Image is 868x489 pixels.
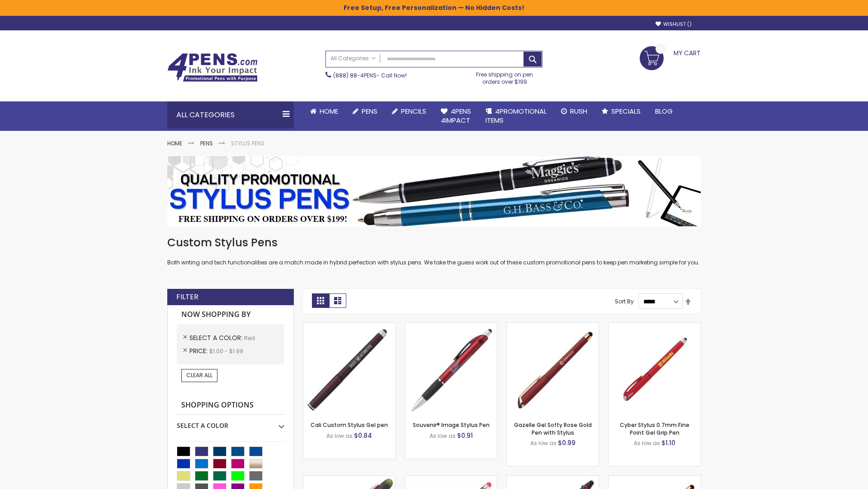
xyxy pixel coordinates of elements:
a: Souvenir® Image Stylus Pen [413,421,490,429]
span: Clear All [186,371,212,379]
span: $0.84 [354,431,372,440]
a: Pencils [385,101,434,121]
span: Rush [570,106,587,116]
a: Gazelle Gel Softy Rose Gold Pen with Stylus [514,421,592,436]
a: Pens [345,101,385,121]
a: Clear All [181,369,217,382]
span: Blog [655,106,673,116]
h1: Custom Stylus Pens [167,235,701,250]
span: As low as [634,439,660,447]
strong: Now Shopping by [177,305,284,324]
a: Home [303,101,345,121]
span: Red [244,334,255,342]
span: $0.99 [558,438,576,447]
a: Cyber Stylus 0.7mm Fine Point Gel Grip Pen [620,421,689,436]
a: Specials [594,101,648,121]
strong: Shopping Options [177,396,284,415]
a: Pens [200,139,213,147]
span: As low as [429,432,456,440]
span: Home [320,106,338,116]
span: - Call Now! [333,72,407,79]
a: All Categories [326,51,380,66]
a: Islander Softy Gel with Stylus - ColorJet Imprint-Red [405,475,497,483]
a: Orbitor 4 Color Assorted Ink Metallic Stylus Pens-Red [507,475,599,483]
div: Free shipping on pen orders over $199 [467,67,543,86]
a: Home [167,139,182,147]
span: $1.00 - $1.99 [209,347,243,355]
a: Cali Custom Stylus Gel pen-Red [303,322,395,330]
span: $1.10 [661,438,675,447]
div: All Categories [167,101,294,129]
a: Rush [554,101,594,121]
img: Souvenir® Image Stylus Pen-Red [405,323,497,415]
span: Pencils [401,106,426,116]
a: Souvenir® Image Stylus Pen-Red [405,322,497,330]
span: 4PROMOTIONAL ITEMS [486,106,547,125]
a: 4PROMOTIONALITEMS [478,101,554,131]
img: 4Pens Custom Pens and Promotional Products [167,53,258,82]
a: Wishlist [656,21,692,28]
span: Pens [362,106,377,116]
a: Gazelle Gel Softy Rose Gold Pen with Stylus-Red [507,322,599,330]
strong: Filter [176,292,198,302]
a: Cyber Stylus 0.7mm Fine Point Gel Grip Pen-Red [609,322,700,330]
span: Specials [611,106,641,116]
span: Select A Color [189,333,244,342]
a: Blog [648,101,680,121]
img: Cyber Stylus 0.7mm Fine Point Gel Grip Pen-Red [609,323,700,415]
span: As low as [326,432,353,440]
span: Price [189,346,209,355]
strong: Grid [312,293,329,308]
a: (888) 88-4PENS [333,72,377,79]
a: Gazelle Gel Softy Rose Gold Pen with Stylus - ColorJet-Red [609,475,700,483]
a: 4Pens4impact [434,101,478,131]
a: Souvenir® Jalan Highlighter Stylus Pen Combo-Red [303,475,395,483]
label: Sort By [615,297,634,305]
div: Select A Color [177,415,284,430]
img: Stylus Pens [167,156,701,226]
strong: Stylus Pens [231,139,264,147]
span: All Categories [330,55,376,62]
span: 4Pens 4impact [441,106,471,125]
img: Gazelle Gel Softy Rose Gold Pen with Stylus-Red [507,323,599,415]
span: $0.91 [457,431,473,440]
div: Both writing and tech functionalities are a match made in hybrid perfection with stylus pens. We ... [167,235,701,267]
span: As low as [530,439,557,447]
a: Cali Custom Stylus Gel pen [311,421,388,429]
img: Cali Custom Stylus Gel pen-Red [303,323,395,415]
